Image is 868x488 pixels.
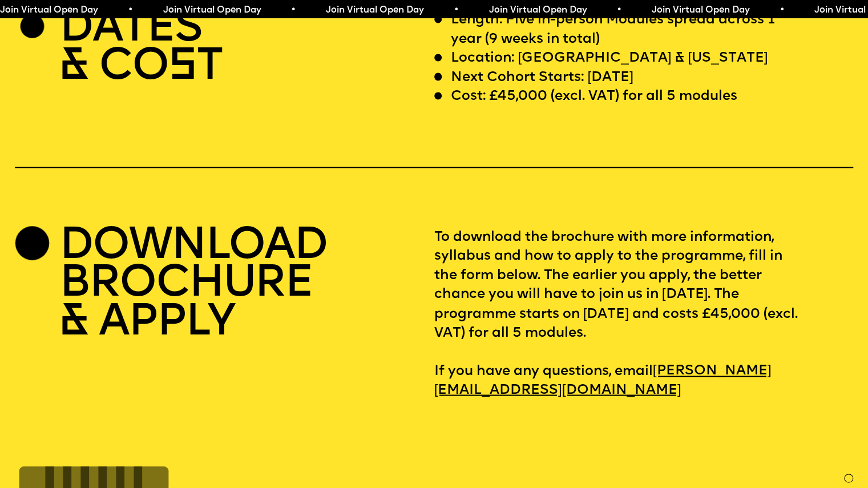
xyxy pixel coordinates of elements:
[777,6,782,15] span: •
[434,358,772,403] a: [PERSON_NAME][EMAIL_ADDRESS][DOMAIN_NAME]
[451,11,801,49] p: Length: Five in-person Modules spread across 1 year (9 weeks in total)
[59,228,327,342] h2: DOWNLOAD BROCHURE & APPLY
[451,87,737,106] p: Cost: £45,000 (excl. VAT) for all 5 modules
[451,68,633,87] p: Next Cohort Starts: [DATE]
[59,11,221,87] h2: DATES & CO T
[615,6,620,15] span: •
[168,45,196,90] span: S
[434,228,853,400] p: To download the brochure with more information, syllabus and how to apply to the programme, fill ...
[126,6,131,15] span: •
[289,6,294,15] span: •
[451,49,768,68] p: Location: [GEOGRAPHIC_DATA] & [US_STATE]
[451,6,457,15] span: •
